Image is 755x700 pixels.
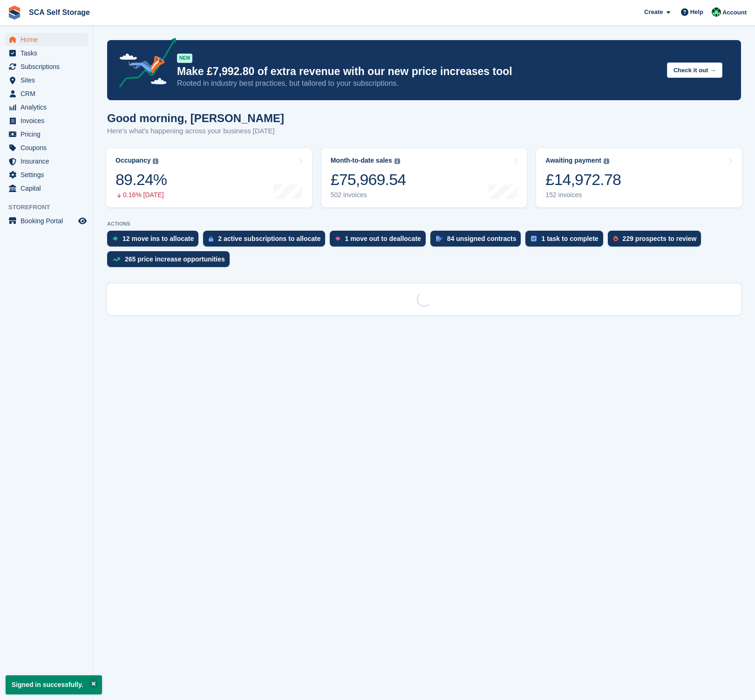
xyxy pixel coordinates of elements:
div: 502 invoices [331,191,406,199]
span: Coupons [20,141,76,154]
div: £75,969.54 [331,170,406,189]
span: Settings [20,168,76,181]
a: menu [5,214,88,227]
span: Booking Portal [20,214,76,227]
span: Account [722,8,747,17]
a: Preview store [77,215,88,226]
div: £14,972.78 [545,170,621,189]
img: icon-info-grey-7440780725fd019a000dd9b08b2336e03edf1995a4989e88bcd33f0948082b44.svg [604,158,609,164]
a: menu [5,114,88,127]
img: move_outs_to_deallocate_icon-f764333ba52eb49d3ac5e1228854f67142a1ed5810a6f6cc68b1a99e826820c5.svg [335,236,340,241]
a: Month-to-date sales £75,969.54 502 invoices [321,148,527,207]
span: Analytics [20,101,76,114]
span: Help [690,7,703,17]
a: menu [5,168,88,181]
img: move_ins_to_allocate_icon-fdf77a2bb77ea45bf5b3d319d69a93e2d87916cf1d5bf7949dd705db3b84f3ca.svg [113,236,118,241]
img: price_increase_opportunities-93ffe204e8149a01c8c9dc8f82e8f89637d9d84a8eef4429ea346261dce0b2c0.svg [113,257,120,261]
span: Home [20,33,76,46]
p: Here's what's happening across your business [DATE] [107,126,284,137]
button: Check it out → [667,62,722,78]
div: Awaiting payment [545,157,601,165]
a: Occupancy 89.24% 0.16% [DATE] [106,148,312,207]
a: menu [5,87,88,100]
a: 1 move out to deallocate [330,231,430,251]
div: 265 price increase opportunities [125,255,225,263]
span: Storefront [8,203,93,212]
img: icon-info-grey-7440780725fd019a000dd9b08b2336e03edf1995a4989e88bcd33f0948082b44.svg [153,158,158,164]
div: Month-to-date sales [331,157,392,165]
a: menu [5,101,88,114]
a: 265 price increase opportunities [107,251,234,272]
p: ACTIONS [107,221,741,227]
img: price-adjustments-announcement-icon-8257ccfd72463d97f412b2fc003d46551f7dbcb40ab6d574587a9cd5c0d94... [111,38,177,91]
a: menu [5,60,88,73]
div: 1 move out to deallocate [345,235,421,242]
span: Capital [20,182,76,195]
span: Invoices [20,114,76,127]
div: 152 invoices [545,191,621,199]
div: 12 move ins to allocate [122,235,194,242]
a: SCA Self Storage [25,5,94,20]
img: Ross Chapman [712,7,721,17]
p: Make £7,992.80 of extra revenue with our new price increases tool [177,65,660,78]
div: 0.16% [DATE] [116,191,167,199]
span: Create [644,7,663,17]
p: Signed in successfully. [6,675,102,694]
img: task-75834270c22a3079a89374b754ae025e5fb1db73e45f91037f5363f120a921f8.svg [531,236,537,241]
a: menu [5,47,88,60]
a: menu [5,33,88,46]
span: CRM [20,87,76,100]
div: 1 task to complete [541,235,598,242]
div: Occupancy [116,157,150,165]
img: stora-icon-8386f47178a22dfd0bd8f6a31ec36ba5ce8667c1dd55bd0f319d3a0aa187defe.svg [7,6,21,20]
a: 12 move ins to allocate [107,231,203,251]
a: menu [5,128,88,141]
a: menu [5,155,88,168]
a: 2 active subscriptions to allocate [203,231,330,251]
h1: Good morning, [PERSON_NAME] [107,112,284,124]
img: contract_signature_icon-13c848040528278c33f63329250d36e43548de30e8caae1d1a13099fd9432cc5.svg [436,236,442,241]
img: prospect-51fa495bee0391a8d652442698ab0144808aea92771e9ea1ae160a38d050c398.svg [613,236,618,241]
span: Insurance [20,155,76,168]
div: 84 unsigned contracts [447,235,517,242]
p: Rooted in industry best practices, but tailored to your subscriptions. [177,78,660,89]
img: icon-info-grey-7440780725fd019a000dd9b08b2336e03edf1995a4989e88bcd33f0948082b44.svg [395,158,400,164]
span: Pricing [20,128,76,141]
div: NEW [177,54,192,63]
a: 1 task to complete [525,231,607,251]
div: 2 active subscriptions to allocate [218,235,320,242]
div: 229 prospects to review [623,235,697,242]
a: menu [5,182,88,195]
a: menu [5,74,88,87]
span: Sites [20,74,76,87]
a: 84 unsigned contracts [430,231,526,251]
a: Awaiting payment £14,972.78 152 invoices [536,148,742,207]
span: Tasks [20,47,76,60]
div: 89.24% [116,170,167,189]
a: menu [5,141,88,154]
img: active_subscription_to_allocate_icon-d502201f5373d7db506a760aba3b589e785aa758c864c3986d89f69b8ff3... [209,236,213,242]
span: Subscriptions [20,60,76,73]
a: 229 prospects to review [608,231,706,251]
